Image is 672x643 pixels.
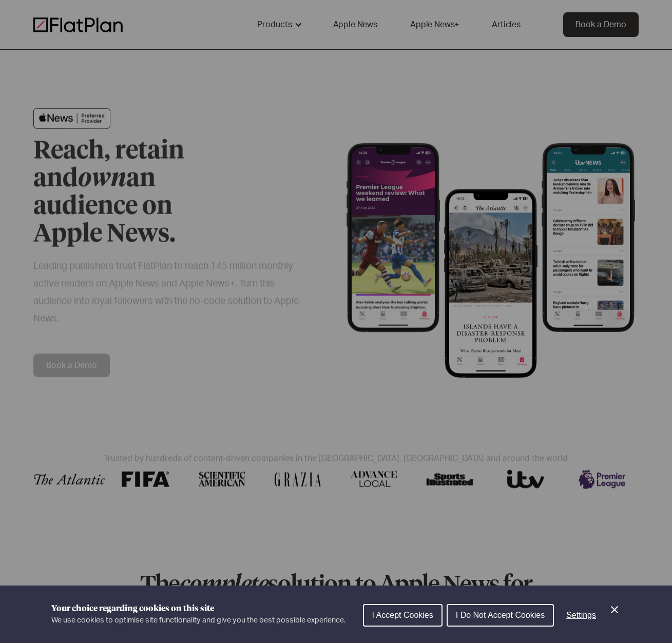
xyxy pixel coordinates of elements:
[456,611,545,619] span: I Do Not Accept Cookies
[372,611,433,619] span: I Accept Cookies
[566,611,596,619] span: Settings
[558,605,604,626] button: Settings
[51,602,345,615] h1: Your choice regarding cookies on this site
[51,615,345,626] p: We use cookies to optimise site functionality and give you the best possible experience.
[608,603,621,616] button: Close Cookie Control
[447,604,554,627] button: I Do Not Accept Cookies
[363,604,443,627] button: I Accept Cookies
